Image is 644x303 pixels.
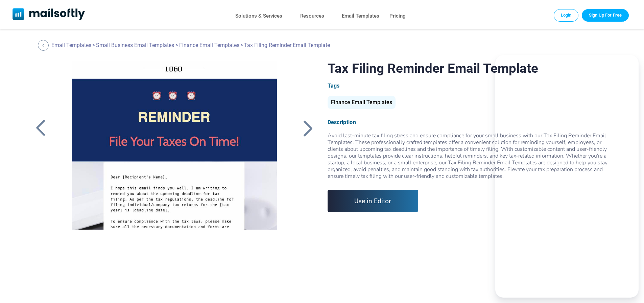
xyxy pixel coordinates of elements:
[328,132,612,180] div: Avoid last-minute tax filing stress and ensure compliance for your small business with our Tax Fi...
[328,102,396,105] a: Finance Email Templates
[582,9,629,21] a: Trial
[300,11,324,21] a: Resources
[389,11,406,21] a: Pricing
[32,119,49,137] a: Back
[51,42,91,48] a: Email Templates
[13,8,85,21] a: Mailsoftly
[300,119,317,137] a: Back
[61,61,288,230] a: Tax Filing Reminder Email Template
[328,83,612,89] div: Tags
[328,96,396,109] div: Finance Email Templates
[554,9,579,21] a: Login
[328,190,419,212] a: Use in Editor
[495,55,639,298] iframe: Embedded Agent
[235,11,282,21] a: Solutions & Services
[328,61,612,76] h1: Tax Filing Reminder Email Template
[179,42,239,48] a: Finance Email Templates
[328,119,612,125] div: Description
[96,42,174,48] a: Small Business Email Templates
[342,11,379,21] a: Email Templates
[38,40,50,51] a: Back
